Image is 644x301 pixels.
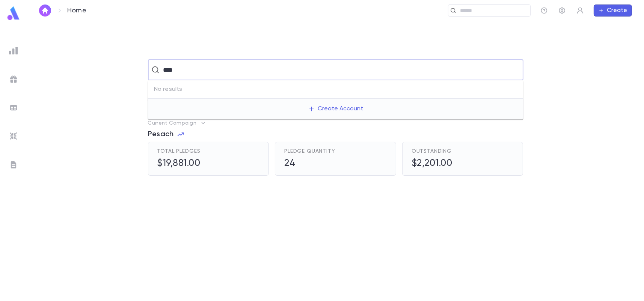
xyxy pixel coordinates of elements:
[9,132,18,141] img: imports_grey.530a8a0e642e233f2baf0ef88e8c9fcb.svg
[148,130,174,139] span: Pesach
[9,46,18,55] img: reports_grey.c525e4749d1bce6a11f5fe2a8de1b229.svg
[6,6,21,21] img: logo
[284,158,295,169] h5: 24
[67,6,86,15] p: Home
[594,5,632,17] button: Create
[148,120,196,126] p: Current Campaign
[157,158,201,169] h5: $19,881.00
[148,80,523,98] div: No results
[412,148,452,154] span: Outstanding
[284,148,335,154] span: Pledge Quantity
[412,158,452,169] h5: $2,201.00
[41,8,50,14] img: home_white.a664292cf8c1dea59945f0da9f25487c.svg
[157,148,201,154] span: Total Pledges
[302,102,369,116] button: Create Account
[9,75,18,84] img: campaigns_grey.99e729a5f7ee94e3726e6486bddda8f1.svg
[9,103,18,112] img: batches_grey.339ca447c9d9533ef1741baa751efc33.svg
[9,160,18,169] img: letters_grey.7941b92b52307dd3b8a917253454ce1c.svg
